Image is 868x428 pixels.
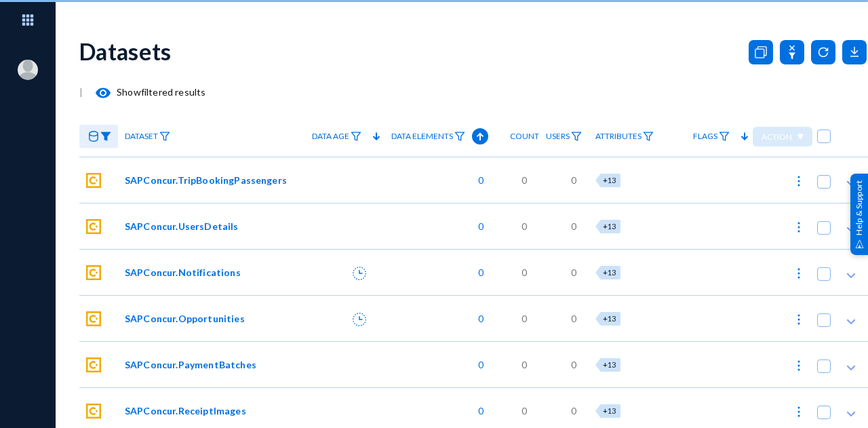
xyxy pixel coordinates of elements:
span: 0 [521,173,527,187]
a: Attributes [589,125,660,149]
div: Help & Support [850,173,868,254]
img: sapconcur.svg [86,404,101,419]
span: 0 [571,265,576,279]
span: +13 [603,314,616,323]
span: 0 [471,173,484,187]
img: icon-filter.svg [719,132,730,141]
img: icon-more.svg [792,267,806,280]
img: sapconcur.svg [86,265,101,280]
span: 0 [471,404,484,418]
span: 0 [521,265,527,279]
span: 0 [521,311,527,326]
img: icon-more.svg [792,174,806,188]
span: | [79,86,83,98]
span: SAPConcur.TripBookingPassengers [125,173,287,187]
span: Flags [693,132,717,141]
a: Data Elements [384,125,472,149]
span: +13 [603,222,616,231]
span: 0 [471,357,484,372]
span: +13 [603,268,616,277]
span: Show filtered results [83,86,205,98]
img: icon-filter.svg [643,132,654,141]
img: icon-filter.svg [571,132,582,141]
span: Count [510,132,539,141]
img: icon-filter.svg [159,132,170,141]
span: Data Elements [391,132,453,141]
span: 0 [571,357,576,372]
span: +13 [603,360,616,369]
img: icon-more.svg [792,359,806,372]
img: icon-filter-filled.svg [100,132,111,141]
span: 0 [571,311,576,326]
img: blank-profile-picture.png [18,60,38,80]
span: 0 [471,265,484,279]
span: 0 [471,219,484,233]
span: +13 [603,406,616,415]
mat-icon: visibility [95,85,111,101]
a: Dataset [118,125,177,149]
img: icon-more.svg [792,405,806,419]
a: Flags [686,125,736,149]
img: sapconcur.svg [86,357,101,372]
span: 0 [521,357,527,372]
span: Users [546,132,570,141]
span: Dataset [125,132,158,141]
img: icon-filter.svg [454,132,465,141]
img: icon-more.svg [792,313,806,326]
img: sapconcur.svg [86,219,101,234]
img: help_support.svg [855,239,864,248]
span: Attributes [595,132,642,141]
img: sapconcur.svg [86,173,101,188]
span: SAPConcur.UsersDetails [125,219,239,233]
span: 0 [471,311,484,326]
span: SAPConcur.Notifications [125,265,241,279]
span: SAPConcur.PaymentBatches [125,357,256,372]
span: 0 [571,173,576,187]
span: +13 [603,176,616,184]
img: sapconcur.svg [86,311,101,326]
img: app launcher [7,5,48,35]
span: 0 [571,404,576,418]
a: Users [539,125,589,149]
img: icon-more.svg [792,220,806,234]
span: 0 [521,404,527,418]
span: Data Age [312,132,349,141]
span: SAPConcur.ReceiptImages [125,404,246,418]
span: 0 [571,219,576,233]
a: Data Age [305,125,368,149]
span: 0 [521,219,527,233]
img: icon-filter.svg [351,132,361,141]
div: Datasets [79,37,172,65]
span: SAPConcur.Opportunities [125,311,245,326]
